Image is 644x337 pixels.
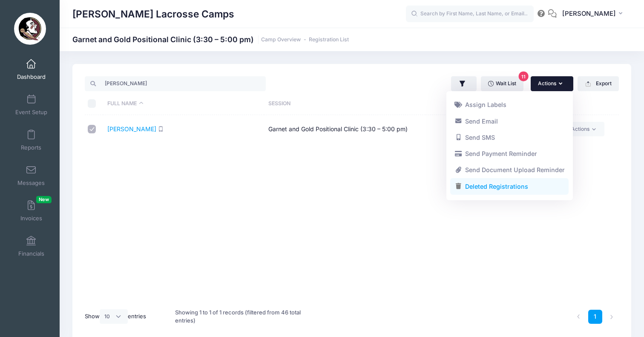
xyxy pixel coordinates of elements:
a: Camp Overview [261,37,301,43]
a: Send Payment Reminder [450,146,569,162]
td: Garnet and Gold Positional Clinic (3:30 – 5:00 pm) [264,115,425,144]
span: Reports [21,144,41,151]
a: Send SMS [450,130,569,146]
a: Send Email [450,113,569,129]
a: Messages [11,161,52,190]
input: Search Registrations [85,76,266,91]
div: Showing 1 to 1 of 1 records (filtered from 46 total entries) [175,303,302,331]
a: Registration List [309,37,349,43]
a: Reports [11,125,52,155]
input: Search by First Name, Last Name, or Email... [406,6,534,23]
select: Showentries [100,309,128,324]
a: [PERSON_NAME] [107,125,156,132]
a: Event Setup [11,90,52,120]
th: Session: activate to sort column ascending [264,92,425,115]
a: Actions [564,122,604,136]
h1: Garnet and Gold Positional Clinic (3:30 – 5:00 pm) [72,35,349,44]
i: SMS enabled [158,126,164,132]
img: Sara Tisdale Lacrosse Camps [14,13,46,45]
span: 11 [519,72,529,81]
a: 1 [588,310,602,324]
span: Messages [17,179,45,187]
th: Paid: activate to sort column ascending [425,92,479,115]
h1: [PERSON_NAME] Lacrosse Camps [72,4,234,24]
button: [PERSON_NAME] [557,4,631,24]
label: Show entries [85,309,146,324]
a: Assign Labels [450,97,569,113]
span: Dashboard [17,73,46,81]
span: New [36,196,52,203]
a: Dashboard [11,55,52,84]
button: Actions [531,76,573,91]
a: Financials [11,231,52,261]
span: Invoices [20,215,42,222]
a: InvoicesNew [11,196,52,226]
a: Wait List11 [481,76,523,91]
th: Full Name: activate to sort column descending [103,92,264,115]
a: Send Document Upload Reminder [450,162,569,178]
button: Export [578,76,619,91]
span: [PERSON_NAME] [562,9,616,18]
span: Financials [18,250,44,257]
span: Event Setup [15,109,47,116]
a: Deleted Registrations [450,179,569,195]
